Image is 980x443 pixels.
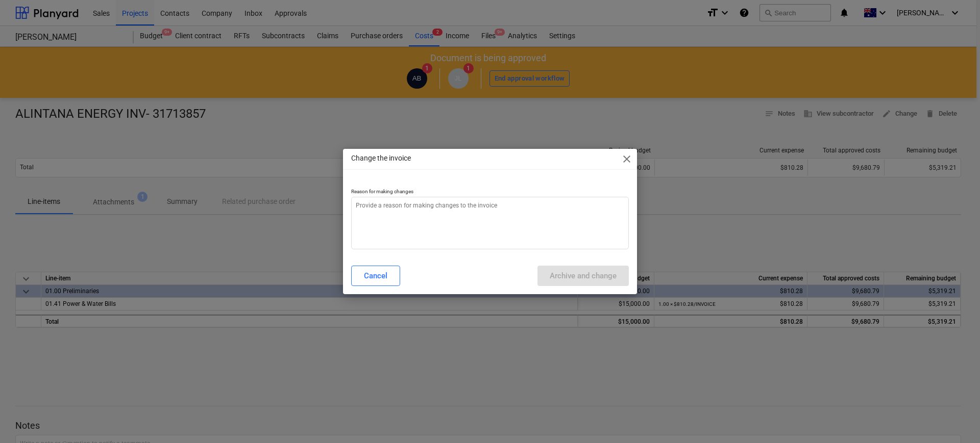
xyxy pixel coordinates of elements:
div: Cancel [364,269,387,282]
p: Reason for making changes [351,188,629,197]
iframe: Chat Widget [929,394,980,443]
button: Cancel [351,266,400,286]
p: Change the invoice [351,153,411,164]
span: close [621,153,633,165]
